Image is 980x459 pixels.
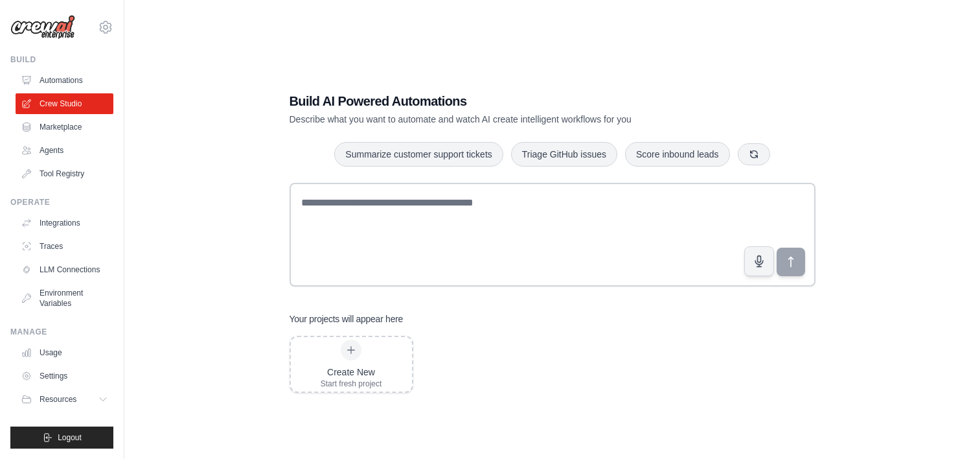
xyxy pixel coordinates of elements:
a: Tool Registry [16,163,113,184]
h1: Build AI Powered Automations [290,92,725,110]
img: Logo [10,15,75,40]
h3: Your projects will appear here [290,312,404,325]
a: Automations [16,70,113,91]
a: Traces [16,236,113,257]
button: Get new suggestions [738,143,770,165]
div: Build [10,54,113,65]
button: Logout [10,427,113,449]
a: Usage [16,342,113,363]
a: Crew Studio [16,93,113,114]
a: LLM Connections [16,259,113,280]
div: Operate [10,197,113,207]
p: Describe what you want to automate and watch AI create intelligent workflows for you [290,113,725,126]
a: Marketplace [16,117,113,137]
span: Logout [58,432,82,443]
button: Triage GitHub issues [511,142,617,167]
div: Create New [321,366,382,379]
button: Summarize customer support tickets [334,142,503,167]
iframe: Chat Widget [915,397,980,459]
button: Score inbound leads [625,142,730,167]
a: Agents [16,140,113,161]
span: Resources [40,394,76,405]
a: Integrations [16,213,113,233]
div: Start fresh project [321,379,382,389]
button: Resources [16,389,113,410]
a: Environment Variables [16,283,113,314]
button: Click to speak your automation idea [744,246,774,276]
div: Manage [10,327,113,337]
a: Settings [16,366,113,386]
